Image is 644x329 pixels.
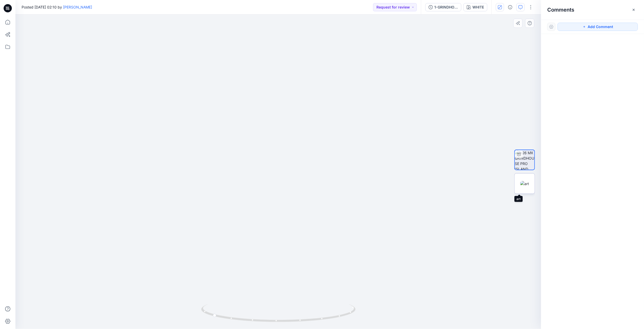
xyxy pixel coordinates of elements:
[520,181,529,186] img: art
[63,5,92,9] a: [PERSON_NAME]
[22,4,92,10] span: Posted [DATE] 02:10 by
[472,4,484,10] div: WHITE
[434,4,458,10] div: 1-GRINDHOUSE PRO ISLAND HOPPING GLOVE YOUTH
[506,3,514,11] button: Details
[547,7,574,13] h2: Comments
[425,3,461,11] button: 1-GRINDHOUSE PRO ISLAND HOPPING GLOVE YOUTH
[463,3,487,11] button: WHITE
[558,23,638,31] button: Add Comment
[515,150,534,170] img: 1-26 MX GRINDHOUSE PRO ISLAND HOPPING GLOVE YOUTH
